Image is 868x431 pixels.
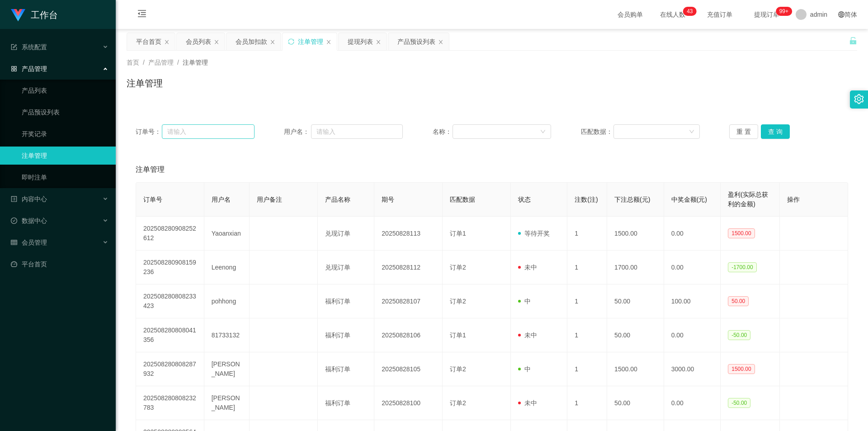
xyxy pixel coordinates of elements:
i: 图标: appstore-o [11,66,17,72]
span: 订单1 [450,332,466,339]
td: 20250828113 [374,217,443,251]
div: 提现列表 [348,33,373,50]
span: 产品名称 [325,196,350,203]
td: 福利订单 [318,352,375,386]
td: 202508280908159236 [136,251,204,284]
span: 1500.00 [728,364,755,374]
td: 1700.00 [607,251,664,284]
span: -50.00 [728,398,750,408]
span: 订单1 [450,230,466,237]
td: [PERSON_NAME] [204,352,250,386]
a: 产品列表 [22,81,108,99]
h1: 注单管理 [127,76,163,90]
span: 50.00 [728,296,749,306]
span: 订单2 [450,298,466,305]
span: 名称： [433,127,453,137]
button: 查 询 [761,124,790,139]
a: 注单管理 [22,147,108,165]
a: 产品预设列表 [22,103,108,121]
i: 图标: close [438,39,443,45]
i: 图标: setting [854,94,864,104]
span: 等待开奖 [518,230,550,237]
span: 用户名 [212,196,231,203]
td: 100.00 [664,284,721,318]
span: 未中 [518,399,537,407]
img: logo.9652507e.png [11,9,25,22]
td: 兑现订单 [318,251,375,284]
i: 图标: close [214,39,219,45]
i: 图标: unlock [849,37,857,45]
td: 50.00 [607,386,664,420]
span: 产品管理 [11,65,47,72]
td: 兑现订单 [318,217,375,251]
td: 0.00 [664,386,721,420]
span: 订单2 [450,399,466,407]
span: 中 [518,298,531,305]
td: Leenong [204,251,250,284]
span: 期号 [382,196,394,203]
i: 图标: close [164,39,170,45]
td: 0.00 [664,217,721,251]
i: 图标: global [838,11,844,18]
td: 20250828106 [374,318,443,352]
span: 订单号： [136,127,162,137]
div: 产品预设列表 [397,33,435,50]
a: 即时注单 [22,168,108,186]
span: 订单号 [143,196,162,203]
div: 会员加扣款 [236,33,267,50]
td: 202508280808041356 [136,318,204,352]
span: 中 [518,365,531,373]
td: 1 [567,251,607,284]
td: 1 [567,217,607,251]
td: 0.00 [664,318,721,352]
td: [PERSON_NAME] [204,386,250,420]
span: 订单2 [450,264,466,271]
span: 中奖金额(元) [671,196,707,203]
sup: 43 [683,7,696,16]
td: 3000.00 [664,352,721,386]
td: 20250828107 [374,284,443,318]
td: Yaoanxian [204,217,250,251]
span: -1700.00 [728,262,756,272]
td: 202508280808232783 [136,386,204,420]
td: 202508280808287932 [136,352,204,386]
span: 未中 [518,264,537,271]
div: 平台首页 [136,33,161,50]
span: 用户名： [284,127,311,137]
span: 操作 [787,196,800,203]
span: 状态 [518,196,531,203]
i: 图标: menu-fold [127,0,157,29]
div: 会员列表 [186,33,211,50]
td: 202508280908252612 [136,217,204,251]
span: 1500.00 [728,228,755,238]
i: 图标: check-circle-o [11,218,17,224]
td: 0.00 [664,251,721,284]
i: 图标: close [376,39,381,45]
span: 数据中心 [11,217,47,224]
td: 81733132 [204,318,250,352]
i: 图标: table [11,239,17,246]
a: 工作台 [11,11,58,18]
i: 图标: down [540,129,546,135]
td: 1500.00 [607,217,664,251]
span: 内容中心 [11,195,47,203]
td: 1 [567,352,607,386]
p: 4 [687,7,690,16]
span: 未中 [518,332,537,339]
td: 1500.00 [607,352,664,386]
span: 充值订单 [703,11,737,18]
span: 下注总额(元) [614,196,650,203]
i: 图标: sync [288,38,294,45]
span: 匹配数据： [581,127,613,137]
span: 系统配置 [11,43,47,51]
td: 50.00 [607,284,664,318]
sup: 989 [776,7,792,16]
td: 20250828112 [374,251,443,284]
h1: 工作台 [31,0,58,29]
p: 3 [690,7,693,16]
i: 图标: down [689,129,694,135]
td: 福利订单 [318,386,375,420]
span: 盈利(实际总获利的金额) [728,191,768,208]
span: / [177,59,179,66]
td: 50.00 [607,318,664,352]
